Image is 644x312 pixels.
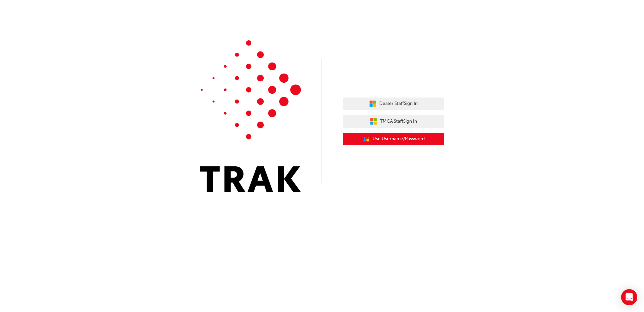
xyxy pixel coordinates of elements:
span: Use Username/Password [373,135,425,143]
div: Open Intercom Messenger [621,289,637,305]
button: TMCA StaffSign In [343,115,444,128]
span: TMCA Staff Sign In [380,118,417,125]
img: Trak [200,40,301,192]
button: Dealer StaffSign In [343,97,444,110]
span: Dealer Staff Sign In [379,100,418,108]
button: Use Username/Password [343,133,444,146]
